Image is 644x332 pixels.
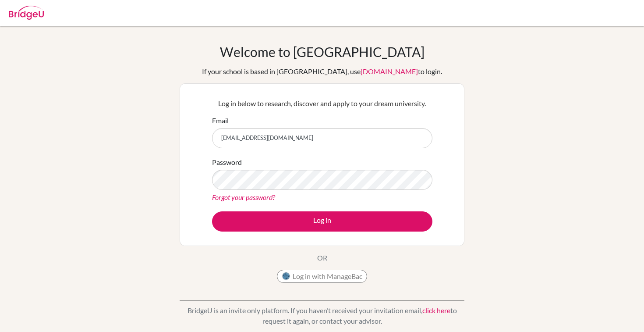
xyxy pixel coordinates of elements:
[9,6,44,20] img: Bridge-U
[180,305,464,326] p: BridgeU is an invite only platform. If you haven’t received your invitation email, to request it ...
[212,157,242,168] label: Password
[212,98,432,109] p: Log in below to research, discover and apply to your dream university.
[277,270,367,283] button: Log in with ManageBac
[317,253,327,263] p: OR
[220,44,425,60] h1: Welcome to [GEOGRAPHIC_DATA]
[361,67,418,75] a: [DOMAIN_NAME]
[202,66,442,77] div: If your school is based in [GEOGRAPHIC_DATA], use to login.
[212,211,432,232] button: Log in
[212,115,229,126] label: Email
[422,306,450,314] a: click here
[212,193,275,201] a: Forgot your password?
